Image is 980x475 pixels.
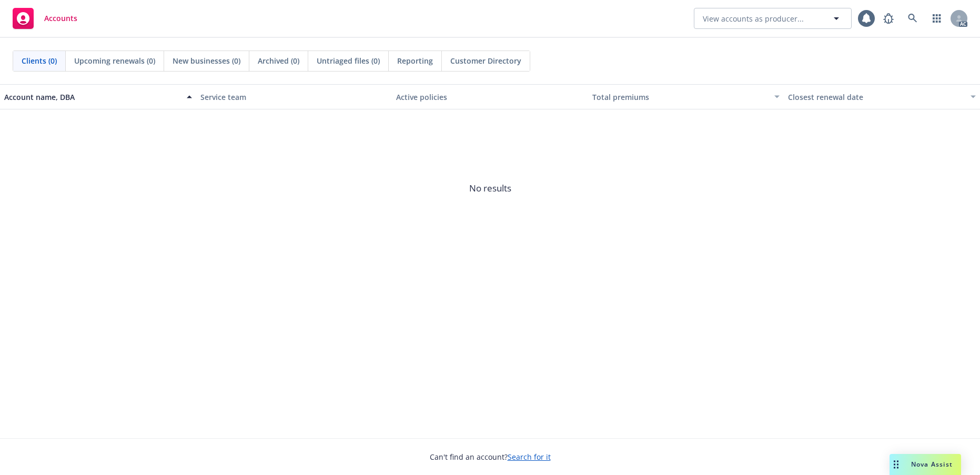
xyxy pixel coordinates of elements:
[694,8,852,29] button: View accounts as producer...
[8,4,82,33] a: Accounts
[878,8,899,29] a: Report a Bug
[74,55,155,66] span: Upcoming renewals (0)
[173,55,240,66] span: New businesses (0)
[890,454,961,475] button: Nova Assist
[902,8,923,29] a: Search
[703,13,804,24] span: View accounts as producer...
[22,55,57,66] span: Clients (0)
[44,14,77,23] span: Accounts
[196,84,392,109] button: Service team
[911,460,953,469] span: Nova Assist
[4,92,180,103] div: Account name, DBA
[317,55,380,66] span: Untriaged files (0)
[450,55,521,66] span: Customer Directory
[396,92,584,103] div: Active policies
[397,55,433,66] span: Reporting
[508,452,551,462] a: Search for it
[784,84,980,109] button: Closest renewal date
[200,92,388,103] div: Service team
[588,84,784,109] button: Total premiums
[788,92,964,103] div: Closest renewal date
[258,55,299,66] span: Archived (0)
[392,84,588,109] button: Active policies
[592,92,769,103] div: Total premiums
[890,454,903,475] div: Drag to move
[926,8,947,29] a: Switch app
[430,451,551,462] span: Can't find an account?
